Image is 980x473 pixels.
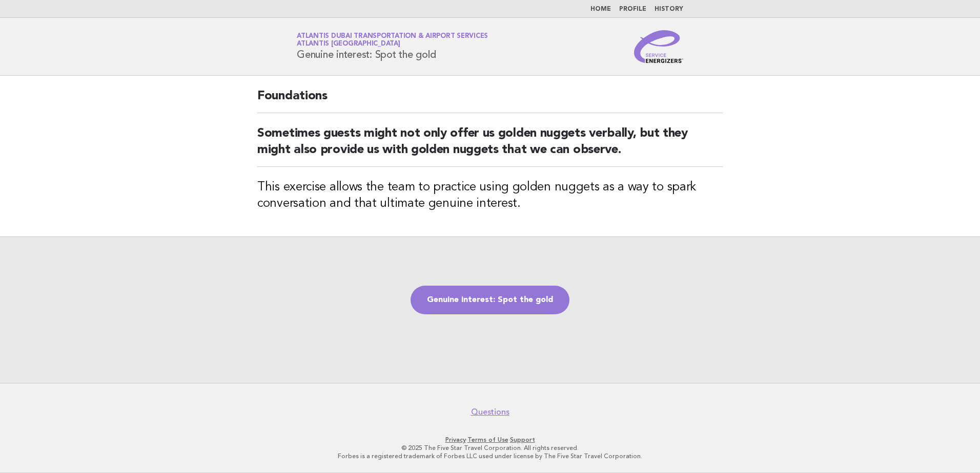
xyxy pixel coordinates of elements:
p: Forbes is a registered trademark of Forbes LLC used under license by The Five Star Travel Corpora... [176,452,804,460]
a: Home [590,6,611,12]
h1: Genuine interest: Spot the gold [297,33,488,60]
h2: Foundations [257,88,723,113]
a: Terms of Use [467,436,508,443]
a: Privacy [445,436,466,443]
a: Support [510,436,535,443]
img: Service Energizers [634,30,683,63]
a: Profile [619,6,646,12]
a: Atlantis Dubai Transportation & Airport ServicesAtlantis [GEOGRAPHIC_DATA] [297,33,488,47]
h3: This exercise allows the team to practice using golden nuggets as a way to spark conversation and... [257,179,723,212]
a: Genuine interest: Spot the gold [411,286,569,314]
a: Questions [471,407,509,417]
a: History [655,6,683,12]
p: © 2025 The Five Star Travel Corporation. All rights reserved. [176,444,804,452]
span: Atlantis [GEOGRAPHIC_DATA] [297,41,400,48]
p: · · [176,436,804,444]
h2: Sometimes guests might not only offer us golden nuggets verbally, but they might also provide us ... [257,125,723,167]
